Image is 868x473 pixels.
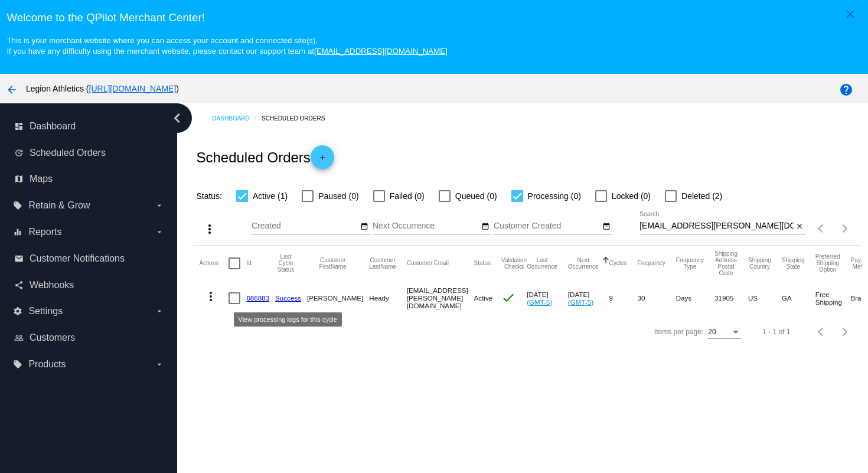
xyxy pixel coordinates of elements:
button: Clear [794,220,806,233]
span: Customers [30,332,75,343]
button: Change sorting for LastOccurrenceUtc [527,257,557,270]
mat-icon: arrow_back [5,83,19,97]
a: email Customer Notifications [14,249,164,268]
button: Change sorting for CustomerEmail [407,260,449,267]
mat-icon: more_vert [204,289,218,304]
mat-cell: Free Shipping [815,281,851,315]
a: share Webhooks [14,276,164,295]
span: Dashboard [30,121,76,132]
mat-cell: GA [782,281,815,315]
div: Items per page: [654,328,703,336]
mat-cell: Heady [369,281,407,315]
button: Change sorting for Status [474,260,491,267]
i: people_outline [14,333,24,342]
mat-cell: 31905 [714,281,748,315]
a: [URL][DOMAIN_NAME] [89,84,177,93]
i: arrow_drop_down [155,360,164,369]
i: dashboard [14,122,24,131]
a: Dashboard [212,109,262,128]
a: dashboard Dashboard [14,117,164,136]
mat-icon: check [501,291,515,305]
button: Previous page [810,217,833,240]
button: Change sorting for FrequencyType [676,257,704,270]
mat-icon: add [315,154,329,168]
button: Change sorting for CustomerLastName [369,257,396,270]
a: (GMT-5) [568,298,593,306]
mat-cell: Days [676,281,714,315]
h3: Welcome to the QPilot Merchant Center! [6,11,861,24]
a: (GMT-5) [527,298,552,306]
span: Products [28,359,66,370]
button: Next page [833,320,857,344]
span: Active (1) [253,189,288,203]
mat-icon: date_range [481,222,490,231]
span: Failed (0) [390,189,425,203]
i: arrow_drop_down [155,306,164,316]
i: arrow_drop_down [155,227,164,237]
button: Change sorting for Id [246,260,251,267]
span: Queued (0) [455,189,497,203]
span: Settings [28,306,63,317]
i: update [14,148,24,158]
input: Created [252,221,358,231]
div: 1 - 1 of 1 [762,328,790,336]
mat-cell: 9 [609,281,638,315]
input: Next Occurrence [373,221,479,231]
mat-header-cell: Validation Checks [501,246,527,281]
a: [EMAIL_ADDRESS][DOMAIN_NAME] [314,47,448,56]
mat-cell: [DATE] [568,281,609,315]
span: Legion Athletics ( ) [26,84,179,93]
button: Change sorting for ShippingState [782,257,805,270]
i: local_offer [13,201,22,210]
input: Customer Created [494,221,600,231]
span: Retain & Grow [28,200,90,211]
mat-header-cell: Actions [199,246,229,281]
button: Previous page [810,320,833,344]
span: Scheduled Orders [30,148,106,158]
i: email [14,254,24,263]
i: settings [13,306,22,316]
span: Customer Notifications [30,253,125,264]
button: Change sorting for CustomerFirstName [307,257,358,270]
button: Change sorting for NextOccurrenceUtc [568,257,599,270]
mat-cell: [DATE] [527,281,568,315]
a: Success [275,294,301,302]
button: Change sorting for ShippingPostcode [714,250,738,276]
mat-cell: [EMAIL_ADDRESS][PERSON_NAME][DOMAIN_NAME] [407,281,474,315]
i: map [14,174,24,184]
button: Next page [833,217,857,240]
span: Active [474,294,493,302]
span: Reports [28,227,61,237]
mat-icon: close [795,222,804,231]
mat-cell: 30 [638,281,676,315]
button: Change sorting for PreferredShippingOption [815,253,840,273]
i: local_offer [13,360,22,369]
button: Change sorting for LastProcessingCycleId [275,253,296,273]
span: Webhooks [30,280,74,291]
span: Locked (0) [612,189,651,203]
button: Change sorting for Cycles [609,260,627,267]
mat-icon: date_range [360,222,368,231]
button: Change sorting for Frequency [638,260,665,267]
input: Search [639,221,794,231]
button: Change sorting for ShippingCountry [748,257,771,270]
a: Scheduled Orders [262,109,335,128]
mat-icon: more_vert [203,222,217,236]
i: share [14,280,24,290]
mat-icon: help [839,83,853,97]
span: Processing (0) [528,189,581,203]
a: map Maps [14,169,164,188]
mat-icon: date_range [602,222,611,231]
i: arrow_drop_down [155,201,164,210]
span: 20 [708,328,716,336]
i: equalizer [13,227,22,237]
mat-icon: close [843,7,857,21]
h2: Scheduled Orders [196,145,334,169]
span: Maps [30,174,53,184]
a: 686883 [246,294,269,302]
mat-cell: US [748,281,782,315]
mat-cell: [PERSON_NAME] [307,281,369,315]
span: Paused (0) [318,189,358,203]
i: chevron_left [168,109,187,128]
a: update Scheduled Orders [14,143,164,162]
